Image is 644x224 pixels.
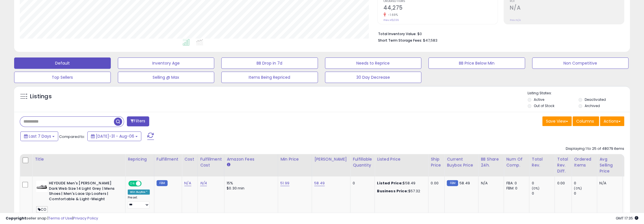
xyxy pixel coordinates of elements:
[118,72,214,83] button: Selling @ Max
[566,146,624,152] div: Displaying 1 to 25 of 48079 items
[557,181,567,186] div: 0.00
[506,156,527,168] div: Num of Comp.
[510,5,624,12] h2: N/A
[128,156,152,162] div: Repricing
[481,156,501,168] div: BB Share 24h.
[141,181,150,186] span: OFF
[576,118,594,124] span: Columns
[280,180,289,186] a: 51.99
[325,72,422,83] button: 30 Day Decrease
[378,30,620,37] li: $0
[510,18,521,22] small: Prev: N/A
[325,57,422,69] button: Needs to Reprice
[447,156,476,168] div: Current Buybox Price
[353,181,370,186] div: 0
[599,181,618,186] div: N/A
[574,186,582,191] small: (0%)
[30,93,52,101] h5: Listings
[377,181,424,186] div: $58.49
[128,196,150,208] div: Preset:
[377,188,408,194] b: Business Price:
[227,186,274,191] div: $0.30 min
[532,57,629,69] button: Non Competitive
[6,216,98,221] div: seller snap | |
[200,156,222,168] div: Fulfillment Cost
[542,116,572,126] button: Save View
[534,97,544,102] label: Active
[127,116,149,126] button: Filters
[378,31,417,36] b: Total Inventory Value:
[353,156,372,168] div: Fulfillable Quantity
[574,181,597,186] div: 0
[6,216,26,221] strong: Copyright
[128,189,150,195] div: Win BuyBox *
[73,216,98,221] a: Privacy Policy
[129,181,136,186] span: ON
[49,181,118,203] b: HEYDUDE Men's [PERSON_NAME] Dark Web Size 14 Light Grey | Mens Shoes | Men's Lace Up Loafers | Co...
[506,186,525,191] div: FBM: 0
[184,156,195,162] div: Cost
[481,181,499,186] div: N/A
[377,189,424,194] div: $57.32
[377,156,426,162] div: Listed Price
[431,156,442,168] div: Ship Price
[14,57,111,69] button: Default
[157,156,179,162] div: Fulfillment
[221,57,318,69] button: BB Drop in 7d
[314,180,325,186] a: 58.49
[59,134,85,139] span: Compared to:
[573,116,599,126] button: Columns
[599,156,620,174] div: Avg Selling Price
[14,72,111,83] button: Top Sellers
[532,181,554,186] div: 0
[200,180,207,186] a: N/A
[616,216,638,221] span: 2025-08-14 17:35 GMT
[459,180,470,186] span: 58.49
[377,180,403,186] b: Listed Price:
[532,156,552,168] div: Total Rev.
[534,103,554,108] label: Out of Stock
[157,180,168,186] small: FBM
[585,103,600,108] label: Archived
[600,116,624,126] button: Actions
[35,156,123,162] div: Title
[447,180,458,186] small: FBM
[506,181,525,186] div: FBA: 0
[96,133,134,139] span: [DATE]-31 - Aug-06
[386,13,398,17] small: -1.69%
[184,180,191,186] a: N/A
[574,191,597,196] div: 0
[423,38,437,43] span: $47,583
[383,5,498,12] h2: 44,275
[428,57,525,69] button: BB Price Below Min
[528,91,630,96] p: Listing States:
[574,156,595,168] div: Ordered Items
[20,131,58,141] button: Last 7 Days
[532,186,539,191] small: (0%)
[585,97,606,102] label: Deactivated
[431,181,440,186] div: 0.00
[314,156,348,162] div: [PERSON_NAME]
[378,38,422,43] b: Short Term Storage Fees:
[221,72,318,83] button: Items Being Repriced
[532,191,554,196] div: 0
[36,206,48,213] span: CO
[383,18,399,22] small: Prev: 45,036
[36,181,47,192] img: 41M08OcUTkL._SL40_.jpg
[227,156,276,162] div: Amazon Fees
[87,131,141,141] button: [DATE]-31 - Aug-06
[29,133,51,139] span: Last 7 Days
[227,181,274,186] div: 15%
[118,57,214,69] button: Inventory Age
[227,162,230,167] small: Amazon Fees.
[48,216,72,221] a: Terms of Use
[280,156,309,162] div: Min Price
[557,156,569,174] div: Total Rev. Diff.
